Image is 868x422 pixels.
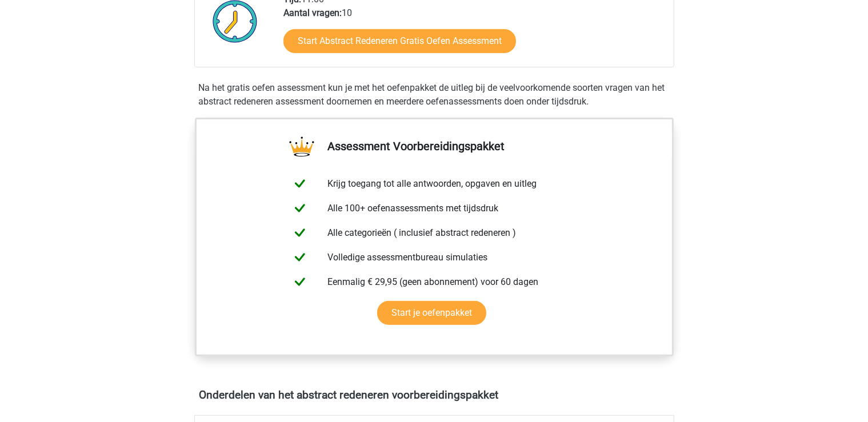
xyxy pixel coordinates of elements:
[283,29,516,53] a: Start Abstract Redeneren Gratis Oefen Assessment
[194,81,674,108] div: Na het gratis oefen assessment kun je met het oefenpakket de uitleg bij de veelvoorkomende soorte...
[199,388,669,401] h4: Onderdelen van het abstract redeneren voorbereidingspakket
[377,301,486,325] a: Start je oefenpakket
[283,7,342,18] b: Aantal vragen:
